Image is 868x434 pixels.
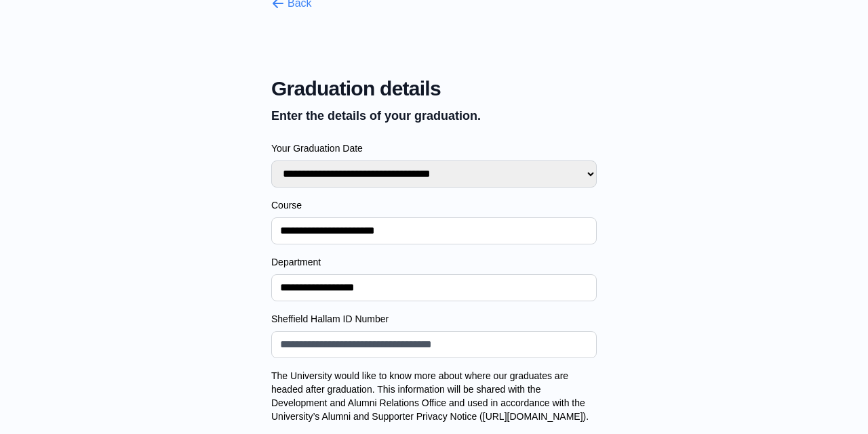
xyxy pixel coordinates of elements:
[271,142,597,155] label: Your Graduation Date
[271,77,597,101] span: Graduation details
[271,255,597,269] label: Department
[271,198,597,212] label: Course
[271,312,597,326] label: Sheffield Hallam ID Number
[271,106,597,125] p: Enter the details of your graduation.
